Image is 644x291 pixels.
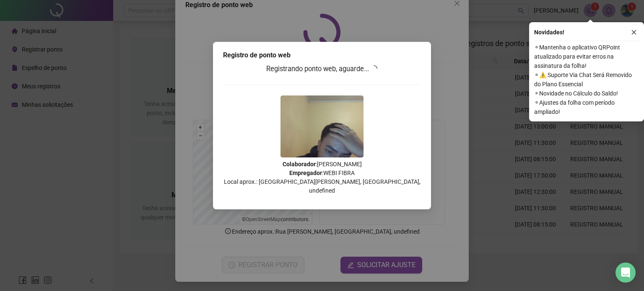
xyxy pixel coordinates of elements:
span: loading [371,65,377,72]
img: Z [280,95,364,157]
h3: Registrando ponto web, aguarde... [223,64,421,75]
div: Open Intercom Messenger [615,263,636,283]
span: close [631,29,637,35]
span: ⚬ Mantenha o aplicativo QRPoint atualizado para evitar erros na assinatura da folha! [534,43,639,70]
strong: Colaborador [283,161,316,167]
div: Registro de ponto web [223,50,421,60]
strong: Empregador [289,170,322,176]
span: ⚬ ⚠️ Suporte Via Chat Será Removido do Plano Essencial [534,70,639,89]
p: : [PERSON_NAME] : WEBI FIBRA Local aprox.: [GEOGRAPHIC_DATA][PERSON_NAME], [GEOGRAPHIC_DATA], und... [223,160,421,195]
span: Novidades ! [534,28,564,37]
span: ⚬ Novidade no Cálculo do Saldo! [534,89,639,98]
span: ⚬ Ajustes da folha com período ampliado! [534,98,639,116]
